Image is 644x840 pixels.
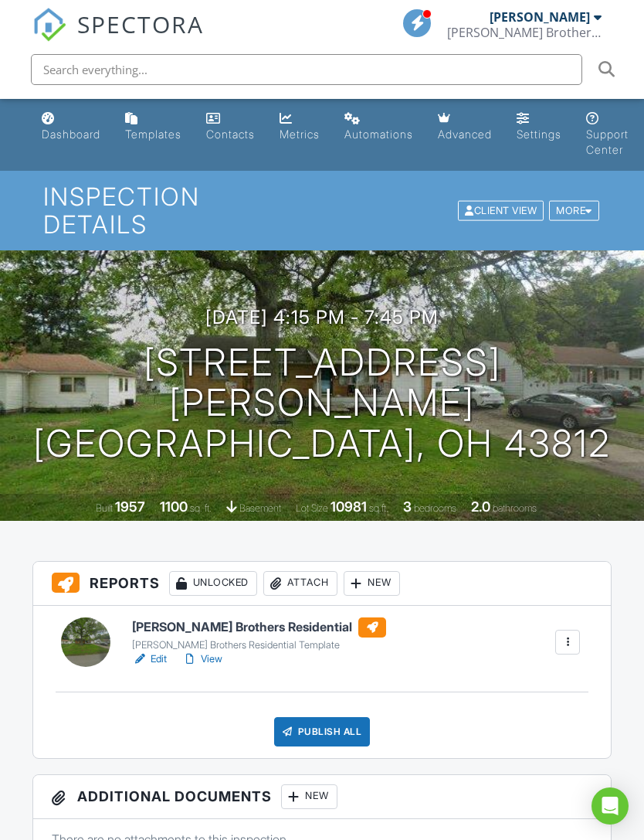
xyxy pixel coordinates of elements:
div: New [281,784,337,809]
div: Unlocked [169,571,257,596]
a: Templates [119,105,188,149]
div: Templates [125,128,181,141]
div: More [549,200,599,221]
div: 10981 [330,498,367,515]
div: Contacts [206,128,255,141]
a: Edit [132,651,167,667]
h1: [STREET_ADDRESS][PERSON_NAME] [GEOGRAPHIC_DATA], OH 43812 [25,342,619,464]
a: Dashboard [36,105,107,149]
span: Lot Size [296,502,328,514]
a: Advanced [432,105,498,149]
span: basement [239,502,281,514]
span: sq. ft. [190,502,212,514]
span: SPECTORA [77,8,204,40]
div: Open Intercom Messenger [591,787,629,825]
input: Search everything... [31,54,582,85]
h3: Additional Documents [33,775,612,819]
div: Attach [263,571,337,596]
a: Metrics [273,105,326,149]
div: Client View [458,200,544,221]
div: Settings [517,128,561,141]
div: Support Center [586,128,629,156]
h3: [DATE] 4:15 pm - 7:45 pm [205,307,439,328]
div: Advanced [438,128,492,141]
div: 3 [403,498,412,515]
div: Automations [344,128,413,141]
span: bedrooms [414,502,456,514]
a: Client View [456,204,547,216]
span: sq.ft. [369,502,388,514]
div: New [344,571,400,596]
div: 1100 [160,498,188,515]
div: Kistler Brothers Home Inspection Inc. [447,25,602,40]
div: Metrics [280,128,320,141]
div: 2.0 [471,498,490,515]
div: [PERSON_NAME] Brothers Residential Template [132,639,386,651]
a: Contacts [200,105,261,149]
div: 1957 [115,498,145,515]
h1: Inspection Details [43,183,601,237]
a: [PERSON_NAME] Brothers Residential [PERSON_NAME] Brothers Residential Template [132,617,386,651]
h6: [PERSON_NAME] Brothers Residential [132,617,386,638]
div: [PERSON_NAME] [490,9,590,25]
a: Support Center [580,105,635,165]
div: Publish All [274,717,371,746]
a: Automations (Basic) [338,105,419,149]
a: Settings [510,105,568,149]
h3: Reports [33,562,612,606]
span: Built [96,502,113,514]
span: bathrooms [493,502,537,514]
a: View [182,651,222,667]
img: The Best Home Inspection Software - Spectora [32,8,66,42]
div: Dashboard [42,128,100,141]
a: SPECTORA [32,21,204,53]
